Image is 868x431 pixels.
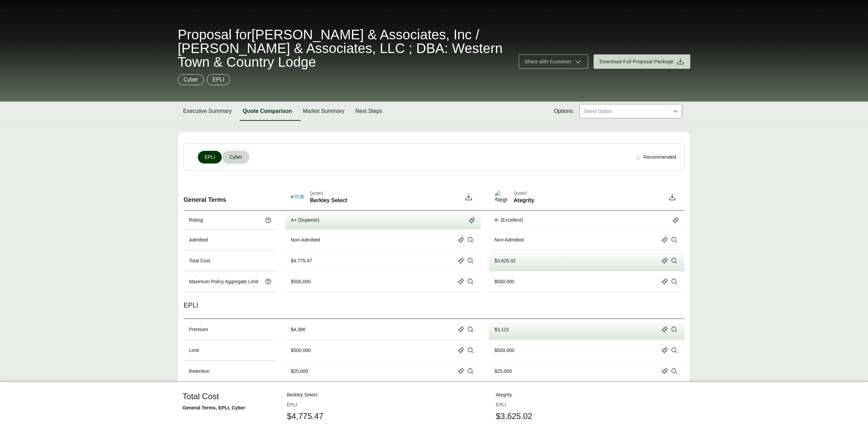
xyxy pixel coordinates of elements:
[178,102,237,121] button: Executive Summary
[494,217,523,224] div: A- (Excellent)
[189,347,199,354] p: Limit
[462,190,475,205] button: Download option
[594,54,690,69] button: Download Full Proposal Package
[222,151,249,164] button: Cyber
[189,236,208,244] p: Admitted
[494,257,516,264] div: $3,625.02
[189,409,222,417] p: Continuity Date
[229,154,242,161] span: Cyber
[310,190,347,196] span: Quote 1
[494,389,504,396] div: TBD
[291,236,320,244] div: Non-Admitted
[494,278,514,285] div: $500,000
[291,278,311,285] div: $500,000
[291,368,308,375] div: $25,000
[514,196,534,205] span: Ategrity
[297,102,350,121] button: Market Summary
[633,151,679,164] div: Recommended
[350,102,388,121] button: Next Steps
[291,217,320,224] div: A+ (Superior)
[189,368,209,375] p: Retention
[310,196,347,205] span: Berkley Select
[494,236,524,244] div: Non-Admitted
[291,389,306,396] div: [DATE]
[554,107,574,115] span: Options:
[525,58,571,65] span: Share with Customer
[291,326,306,333] div: $4,386
[514,190,534,196] span: Quote 2
[178,28,511,69] span: Proposal for [PERSON_NAME] & Associates, Inc / [PERSON_NAME] & Associates, LLC ; DBA: Western Tow...
[189,217,203,224] p: Rating
[291,190,304,204] img: Berkley Select-Logo
[189,326,208,333] p: Premium
[519,54,588,69] button: Share with Customer
[184,185,277,210] div: General Terms
[198,151,222,164] button: EPLI
[494,347,514,354] div: $500,000
[189,389,232,396] p: Pending Prior Dates
[494,190,508,204] img: Ategrity-Logo
[494,368,512,375] div: $25,000
[237,102,297,121] button: Quote Comparison
[599,58,674,65] span: Download Full Proposal Package
[205,154,215,161] span: EPLI
[494,326,509,333] div: $3,121
[189,278,258,285] p: Maximum Policy Aggregate Limit
[189,257,210,264] p: Total Cost
[213,76,225,84] p: EPLI
[665,190,679,205] button: Download option
[291,347,311,354] div: $500,000
[184,76,198,84] p: Cyber
[184,292,684,319] div: EPLI
[291,257,312,264] div: $4,775.47
[291,409,306,417] div: [DATE]
[494,409,504,417] div: TBD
